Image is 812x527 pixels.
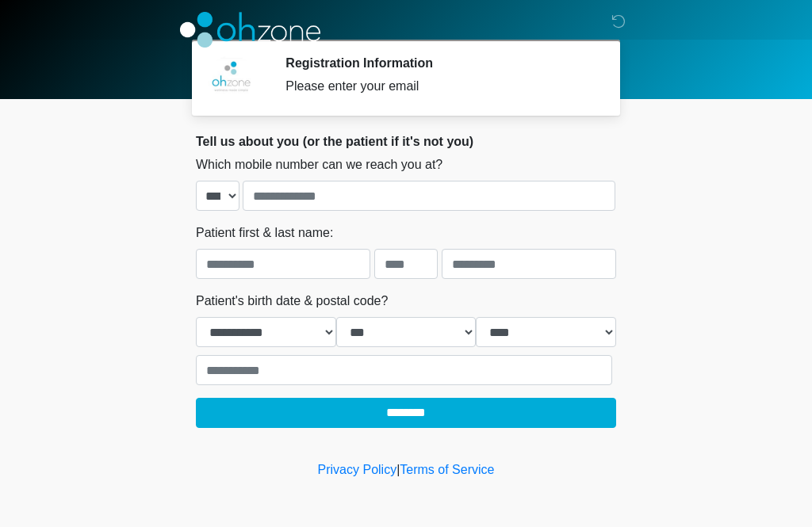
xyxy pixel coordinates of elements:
a: Terms of Service [400,463,494,476]
h2: Tell us about you (or the patient if it's not you) [196,134,616,149]
a: Privacy Policy [318,463,397,476]
img: OhZone Clinics Logo [180,12,320,48]
label: Patient's birth date & postal code? [196,292,388,311]
label: Which mobile number can we reach you at? [196,155,442,174]
div: Please enter your email [285,77,592,96]
h2: Registration Information [285,55,592,71]
img: Agent Avatar [208,55,255,103]
label: Patient first & last name: [196,223,333,242]
a: | [396,463,400,476]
